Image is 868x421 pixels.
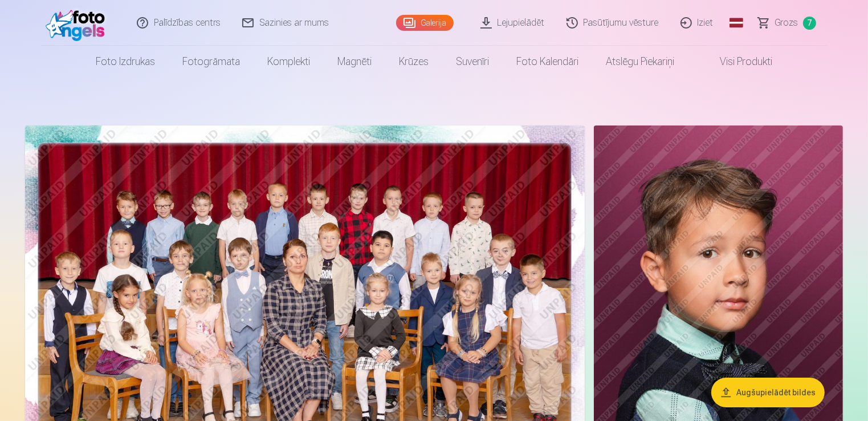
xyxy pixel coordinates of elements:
[46,5,111,41] img: /fa1
[442,46,503,78] a: Suvenīri
[711,378,825,407] button: Augšupielādēt bildes
[324,46,385,78] a: Magnēti
[82,46,169,78] a: Foto izdrukas
[503,46,592,78] a: Foto kalendāri
[385,46,442,78] a: Krūzes
[254,46,324,78] a: Komplekti
[169,46,254,78] a: Fotogrāmata
[688,46,786,78] a: Visi produkti
[775,16,798,30] span: Grozs
[592,46,688,78] a: Atslēgu piekariņi
[396,15,454,31] a: Galerija
[803,17,816,30] span: 7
